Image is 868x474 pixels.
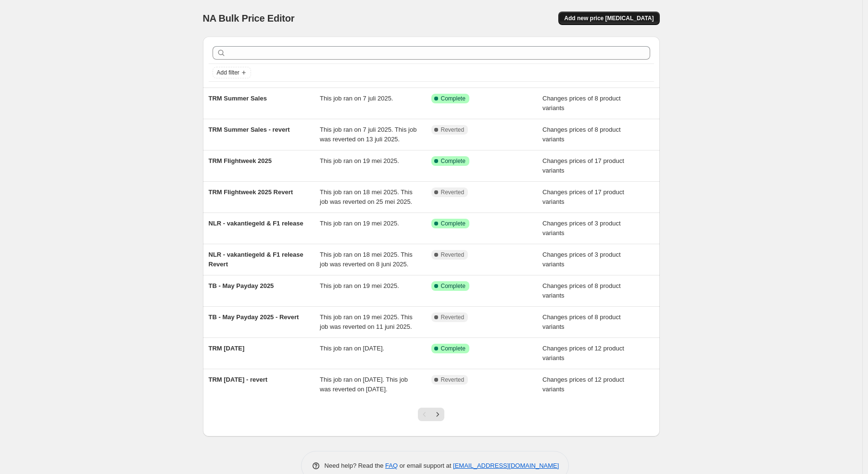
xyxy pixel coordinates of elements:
span: Need help? Read the [325,462,386,469]
span: TRM Flightweek 2025 Revert [209,188,293,196]
span: TRM Summer Sales - revert [209,126,290,133]
span: This job ran on 19 mei 2025. This job was reverted on 11 juni 2025. [320,313,413,330]
span: Complete [441,157,465,165]
span: This job ran on 19 mei 2025. [320,157,399,164]
span: Complete [441,95,465,102]
span: NLR - vakantiegeld & F1 release Revert [209,251,303,268]
span: Reverted [441,126,465,134]
a: [EMAIL_ADDRESS][DOMAIN_NAME] [453,462,559,469]
a: FAQ [385,462,398,469]
span: This job ran on 19 mei 2025. [320,282,399,289]
span: Complete [441,282,465,290]
span: TRM Summer Sales [209,95,267,102]
span: Reverted [441,313,465,321]
span: Reverted [441,251,465,259]
span: NA Bulk Price Editor [203,13,295,24]
span: Changes prices of 3 product variants [542,251,621,268]
span: This job ran on 19 mei 2025. [320,220,399,227]
span: Changes prices of 3 product variants [542,220,621,237]
span: Changes prices of 12 product variants [542,376,624,393]
span: TB - May Payday 2025 - Revert [209,313,299,321]
span: Add filter [217,69,239,76]
button: Next [431,408,444,421]
span: Changes prices of 8 product variants [542,126,621,143]
span: This job ran on 7 juli 2025. This job was reverted on 13 juli 2025. [320,126,416,143]
button: Add filter [213,67,251,78]
span: Changes prices of 17 product variants [542,157,624,174]
span: TRM [DATE] [209,345,245,352]
span: Changes prices of 8 product variants [542,95,621,112]
span: TRM [DATE] - revert [209,376,268,383]
span: Reverted [441,188,465,196]
button: Add new price [MEDICAL_DATA] [558,12,659,25]
span: NLR - vakantiegeld & F1 release [209,220,303,227]
span: This job ran on 18 mei 2025. This job was reverted on 8 juni 2025. [320,251,413,268]
span: Changes prices of 12 product variants [542,345,624,362]
nav: Pagination [418,408,444,421]
span: TRM Flightweek 2025 [209,157,272,164]
span: Complete [441,345,465,352]
span: Complete [441,220,465,227]
span: This job ran on 18 mei 2025. This job was reverted on 25 mei 2025. [320,188,413,205]
span: This job ran on 7 juli 2025. [320,95,393,102]
span: Reverted [441,376,465,384]
span: or email support at [398,462,453,469]
span: Add new price [MEDICAL_DATA] [564,14,654,22]
span: Changes prices of 8 product variants [542,282,621,299]
span: Changes prices of 17 product variants [542,188,624,205]
span: This job ran on [DATE]. This job was reverted on [DATE]. [320,376,408,393]
span: TB - May Payday 2025 [209,282,274,289]
span: Changes prices of 8 product variants [542,313,621,330]
span: This job ran on [DATE]. [320,345,384,352]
